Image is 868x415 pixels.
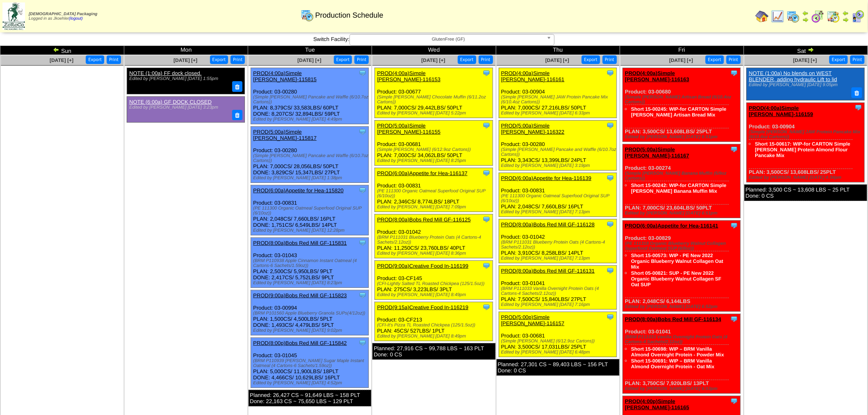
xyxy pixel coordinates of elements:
[377,323,492,328] div: (CFI-It's Pizza TL Roasted Chickpea (125/1.5oz))
[603,55,617,64] button: Print
[129,76,240,81] div: Edited by [PERSON_NAME] [DATE] 1:55pm
[372,343,495,360] div: Planned: 27,916 CS ~ 99,788 LBS ~ 163 PLT Done: 0 CS
[249,390,371,406] div: Planned: 26,427 CS ~ 91,649 LBS ~ 158 PLT Done: 22,163 CS ~ 75,650 LBS ~ 129 PLT
[501,339,617,344] div: (Simple [PERSON_NAME] (6/12.9oz Cartons))
[375,121,493,166] div: Product: 03-00681 PLAN: 7,000CS / 34,062LBS / 50PLT
[730,69,738,77] img: Tooltip
[421,57,445,63] span: [DATE] [+]
[174,57,197,63] a: [DATE] [+]
[232,81,243,92] button: Delete Note
[479,55,493,64] button: Print
[623,314,740,394] div: Product: 03-01041 PLAN: 3,750CS / 7,920LBS / 13PLT
[253,311,368,316] div: (BRM P101560 Apple Blueberry Granola SUPs(4/12oz))
[747,103,864,182] div: Product: 03-00904 PLAN: 3,500CS / 13,608LBS / 25PLT
[854,103,863,112] img: Tooltip
[501,256,617,261] div: Edited by [PERSON_NAME] [DATE] 7:13pm
[375,168,493,212] div: Product: 03-00831 PLAN: 2,346CS / 8,774LBS / 18PLT
[377,111,492,116] div: Edited by [PERSON_NAME] [DATE] 5:22pm
[251,68,369,124] div: Product: 03-00280 PLAN: 8,379CS / 33,583LBS / 60PLT DONE: 8,207CS / 32,894LBS / 59PLT
[501,240,617,250] div: (BRM P111031 Blueberry Protein Oats (4 Cartons-4 Sachets/2.12oz))
[50,57,73,63] a: [DATE] [+]
[377,70,441,82] a: PROD(4:00a)Simple [PERSON_NAME]-116153
[546,57,569,63] a: [DATE] [+]
[354,55,369,64] button: Print
[377,292,492,297] div: Edited by [PERSON_NAME] [DATE] 8:49pm
[375,214,493,258] div: Product: 03-01042 PLAN: 11,250CS / 23,760LBS / 40PLT
[606,69,614,77] img: Tooltip
[251,185,369,235] div: Product: 03-00831 PLAN: 2,048CS / 7,660LBS / 16PLT DONE: 1,751CS / 6,549LBS / 14PLT
[631,358,715,369] a: Short 15-00691: WIP – BRM Vanilla Almond Overnight Protein - Oat Mix
[793,57,817,63] a: [DATE] [+]
[501,70,565,82] a: PROD(4:00a)Simple [PERSON_NAME]-116161
[377,205,492,210] div: Edited by [PERSON_NAME] [DATE] 7:09pm
[377,95,492,105] div: (Simple [PERSON_NAME] Chocolate Muffin (6/11.2oz Cartons))
[253,70,317,82] a: PROD(4:00a)Simple [PERSON_NAME]-115815
[253,358,368,368] div: (BRM P110939 [PERSON_NAME] Sugar Maple Instant Oatmeal (4 Cartons-6 Sachets/1.59oz))
[625,398,690,410] a: PROD(4:00p)Simple [PERSON_NAME]-116165
[377,235,492,245] div: (BRM P111031 Blueberry Protein Oats (4 Cartons-4 Sachets/2.12oz))
[843,10,849,16] img: arrowleft.gif
[606,174,614,182] img: Tooltip
[730,315,738,323] img: Tooltip
[253,381,368,385] div: Edited by [PERSON_NAME] [DATE] 4:52pm
[297,57,321,63] a: [DATE] [+]
[359,339,367,347] img: Tooltip
[107,55,121,64] button: Print
[625,335,740,344] div: (BRM P111033 Vanilla Overnight Protein Oats (4 Cartons-4 Sachets/2.12oz))
[69,16,83,21] a: (logout)
[253,129,317,141] a: PROD(5:00a)Simple [PERSON_NAME]-115817
[497,359,619,376] div: Planned: 27,301 CS ~ 89,403 LBS ~ 156 PLT Done: 0 CS
[501,221,595,228] a: PROD(8:00a)Bobs Red Mill GF-116128
[253,95,368,105] div: (Simple [PERSON_NAME] Pancake and Waffle (6/10.7oz Cartons))
[231,55,245,64] button: Print
[606,121,614,130] img: Tooltip
[625,171,740,181] div: (Simple [PERSON_NAME] Banana Muffin (6/9oz Cartons))
[501,286,617,296] div: (BRM P111033 Vanilla Overnight Protein Oats (4 Cartons-4 Sachets/2.12oz))
[631,346,724,358] a: Short 15-00698: WIP – BRM Vanilla Almond Overnight Protein - Powder Mix
[501,350,617,355] div: Edited by [PERSON_NAME] [DATE] 6:48pm
[124,46,248,55] td: Mon
[501,147,617,157] div: (Simple [PERSON_NAME] Pancake and Waffle (6/10.7oz Cartons))
[730,397,738,405] img: Tooltip
[375,261,493,300] div: Product: 03-CF145 PLAN: 275CS / 3,223LBS / 3PLT
[253,340,347,346] a: PROD(8:00p)Bobs Red Mill GF-115842
[253,258,368,268] div: (BRM P110938 Apple Cinnamon Instant Oatmeal (4 Cartons-6 Sachets/1.59oz))
[625,95,740,105] div: (Simple [PERSON_NAME] Artisan Bread (6/10.4oz Cartons))
[749,175,864,180] div: Edited by [PERSON_NAME] [DATE] 4:34pm
[501,163,617,168] div: Edited by [PERSON_NAME] [DATE] 3:19pm
[377,158,492,163] div: Edited by [PERSON_NAME] [DATE] 8:25pm
[86,55,104,64] button: Export
[253,328,368,333] div: Edited by [PERSON_NAME] [DATE] 9:02pm
[499,266,617,310] div: Product: 03-01041 PLAN: 7,500CS / 15,840LBS / 27PLT
[726,55,741,64] button: Print
[755,141,851,158] a: Short 15-00617: WIP-for CARTON Simple [PERSON_NAME] Protein Almond Flour Pancake Mix
[850,55,865,64] button: Print
[377,123,441,135] a: PROD(5:00a)Simple [PERSON_NAME]-116155
[482,215,491,223] img: Tooltip
[631,182,727,194] a: Short 15-00242: WIP-for CARTON Simple [PERSON_NAME] Banana Muffin Mix
[756,10,769,23] img: home.gif
[353,34,544,44] span: GlutenFree (GF)
[625,223,719,229] a: PROD(6:00a)Appetite for Hea-116141
[129,70,201,76] a: NOTE (1:00a) FF dock closed.
[744,46,868,55] td: Sat
[129,105,240,110] div: Edited by [PERSON_NAME] [DATE] 3:23pm
[749,70,837,82] a: NOTE (1:00a) No blends on WEST BLENDER, adding hydraulic Lift to lid
[669,57,693,63] span: [DATE] [+]
[625,135,740,139] div: Edited by [PERSON_NAME] [DATE] 6:51pm
[253,240,347,246] a: PROD(8:00a)Bobs Red Mill GF-115831
[749,105,813,117] a: PROD(4:00a)Simple [PERSON_NAME]-116159
[499,312,617,357] div: Product: 03-00681 PLAN: 3,500CS / 17,031LBS / 25PLT
[496,46,620,55] td: Thu
[29,12,97,16] span: [DEMOGRAPHIC_DATA] Packaging
[482,169,491,177] img: Tooltip
[375,68,493,118] div: Product: 03-00677 PLAN: 7,000CS / 29,442LBS / 50PLT
[606,313,614,321] img: Tooltip
[852,87,862,98] button: Delete Note
[631,270,722,287] a: Short 05-00821: SUP - PE New 2022 Organic Blueberry Walnut Collagen SF Oat SUP
[334,55,352,64] button: Export
[251,290,369,335] div: Product: 03-00994 PLAN: 1,500CS / 4,500LBS / 5PLT DONE: 1,493CS / 4,479LBS / 5PLT
[372,46,496,55] td: Wed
